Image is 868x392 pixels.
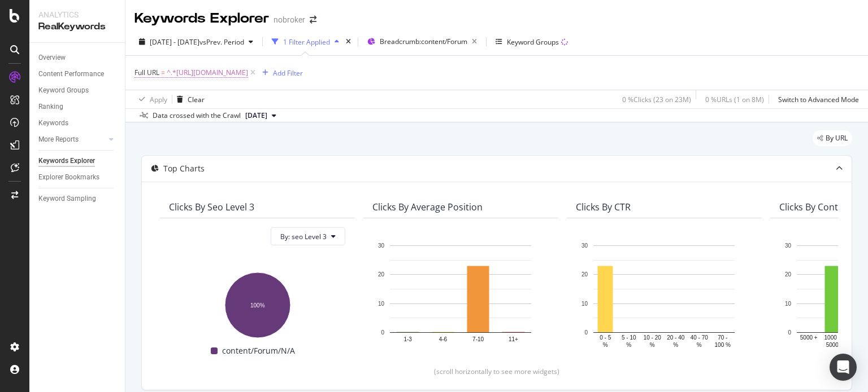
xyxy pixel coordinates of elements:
[258,66,303,80] button: Add Filter
[38,20,116,33] div: RealKeywords
[155,367,838,376] div: (scroll horizontally to see more widgets)
[581,301,588,307] text: 10
[718,334,727,341] text: 70 -
[600,334,611,341] text: 0 - 5
[788,329,791,336] text: 0
[169,267,345,340] svg: A chart.
[576,201,631,213] div: Clicks By CTR
[826,135,848,142] span: By URL
[785,301,792,307] text: 10
[626,342,631,348] text: %
[705,95,764,104] div: 0 % URLs ( 1 on 8M )
[826,342,839,348] text: 5000
[188,95,205,104] div: Clear
[774,90,859,108] button: Switch to Advanced Mode
[38,155,117,167] a: Keywords Explorer
[507,37,559,47] div: Keyword Groups
[372,240,549,349] svg: A chart.
[38,68,117,80] a: Content Performance
[691,334,709,341] text: 40 - 70
[667,334,685,341] text: 20 - 40
[273,68,303,78] div: Add Filter
[38,171,117,183] a: Explorer Bookmarks
[38,117,68,129] div: Keywords
[644,334,662,341] text: 10 - 20
[378,272,385,278] text: 20
[199,37,244,47] span: vs Prev. Period
[38,155,95,167] div: Keywords Explorer
[163,163,205,174] div: Top Charts
[134,33,258,51] button: [DATE] - [DATE]vsPrev. Period
[380,37,467,46] span: Breadcrumb: content/Forum
[167,65,248,81] span: ^.*[URL][DOMAIN_NAME]
[153,111,241,121] div: Data crossed with the Crawl
[38,52,117,64] a: Overview
[38,171,99,183] div: Explorer Bookmarks
[584,329,588,336] text: 0
[38,117,117,129] a: Keywords
[38,101,63,113] div: Ranking
[622,95,691,104] div: 0 % Clicks ( 23 on 23M )
[491,33,572,51] button: Keyword Groups
[38,52,66,64] div: Overview
[363,33,481,51] button: Breadcrumb:content/Forum
[169,201,254,213] div: Clicks By seo Level 3
[673,342,678,348] text: %
[372,201,483,213] div: Clicks By Average Position
[38,193,117,205] a: Keyword Sampling
[697,342,702,348] text: %
[274,14,305,25] div: nobroker
[150,95,167,104] div: Apply
[38,134,79,146] div: More Reports
[830,354,857,381] div: Open Intercom Messenger
[785,272,792,278] text: 20
[581,272,588,278] text: 20
[378,243,385,249] text: 30
[813,130,852,146] div: legacy label
[650,342,655,348] text: %
[576,240,752,349] svg: A chart.
[222,344,295,358] span: content/Forum/N/A
[267,33,344,51] button: 1 Filter Applied
[134,90,167,108] button: Apply
[603,342,608,348] text: %
[378,301,385,307] text: 10
[283,37,330,47] div: 1 Filter Applied
[245,111,267,121] span: 2024 Jul. 1st
[381,329,384,336] text: 0
[38,85,89,96] div: Keyword Groups
[241,109,281,122] button: [DATE]
[715,342,731,348] text: 100 %
[38,193,96,205] div: Keyword Sampling
[310,16,316,24] div: arrow-right-arrow-left
[38,134,106,146] a: More Reports
[800,334,818,341] text: 5000 +
[344,36,353,47] div: times
[824,334,840,341] text: 1000 -
[38,9,116,20] div: Analytics
[250,302,265,309] text: 100%
[134,9,269,28] div: Keywords Explorer
[280,232,327,241] span: By: seo Level 3
[38,85,117,96] a: Keyword Groups
[134,68,159,77] span: Full URL
[472,336,484,342] text: 7-10
[778,95,859,104] div: Switch to Advanced Mode
[38,101,117,113] a: Ranking
[38,68,104,80] div: Content Performance
[509,336,518,342] text: 11+
[403,336,412,342] text: 1-3
[172,90,205,108] button: Clear
[622,334,636,341] text: 5 - 10
[150,37,199,47] span: [DATE] - [DATE]
[271,227,345,245] button: By: seo Level 3
[439,336,448,342] text: 4-6
[785,243,792,249] text: 30
[581,243,588,249] text: 30
[161,68,165,77] span: =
